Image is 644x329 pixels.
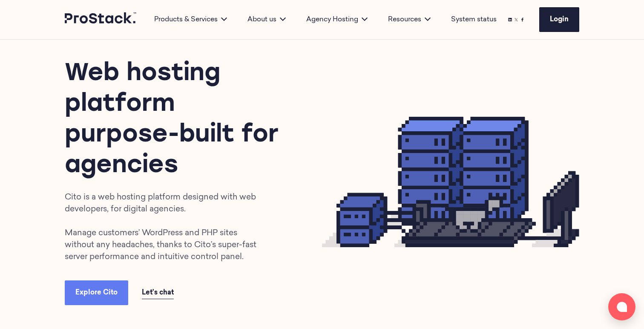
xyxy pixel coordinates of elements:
[142,287,174,299] a: Let’s chat
[378,14,441,25] div: Resources
[451,14,497,25] a: System status
[550,16,569,23] span: Login
[237,14,296,25] div: About us
[539,7,579,32] a: Login
[75,289,118,296] span: Explore Cito
[65,192,269,263] p: Cito is a web hosting platform designed with web developers, for digital agencies. Manage custome...
[65,12,137,27] a: Prostack logo
[65,280,128,305] a: Explore Cito
[296,14,378,25] div: Agency Hosting
[65,59,291,182] h1: Web hosting platform purpose-built for agencies
[144,14,237,25] div: Products & Services
[142,289,174,296] span: Let’s chat
[608,293,635,320] button: Open chat window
